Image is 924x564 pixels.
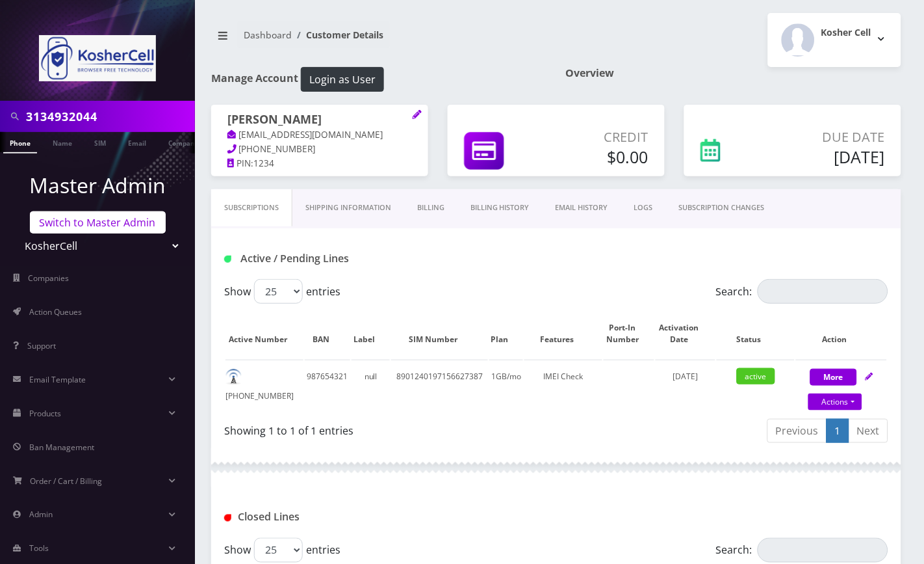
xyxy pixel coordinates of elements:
[29,306,82,317] span: Action Queues
[768,13,901,67] button: Kosher Cell
[549,128,648,147] p: Credit
[225,360,303,412] td: [PHONE_NUMBER]
[566,67,901,79] h1: Overview
[305,360,350,412] td: 987654321
[796,309,887,358] th: Action: activate to sort column ascending
[46,132,79,152] a: Name
[253,157,274,169] span: 1234
[673,371,699,382] span: [DATE]
[808,394,862,410] a: Actions
[758,279,888,304] input: Search:
[758,538,888,563] input: Search:
[717,309,795,358] th: Status: activate to sort column ascending
[767,419,827,443] a: Previous
[391,309,487,358] th: SIM Number: activate to sort column ascending
[31,476,103,487] span: Order / Cart / Billing
[292,189,404,226] a: Shipping Information
[227,129,383,142] a: [EMAIL_ADDRESS][DOMAIN_NAME]
[224,256,231,263] img: Active / Pending Lines
[301,67,384,92] button: Login as User
[716,538,888,563] label: Search:
[224,511,433,524] h1: Closed Lines
[224,279,340,304] label: Show entries
[224,252,433,265] h1: Active / Pending Lines
[225,309,303,358] th: Active Number: activate to sort column ascending
[457,189,543,226] a: Billing History
[737,368,775,384] span: active
[298,71,384,85] a: Login as User
[26,104,192,129] input: Search in Company
[88,132,112,152] a: SIM
[621,189,666,226] a: LOGS
[224,418,546,438] div: Showing 1 to 1 of 1 entries
[27,340,56,351] span: Support
[543,189,621,226] a: EMAIL HISTORY
[39,35,156,81] img: KosherCell
[227,113,412,128] h1: [PERSON_NAME]
[3,132,37,154] a: Phone
[305,309,350,358] th: BAN: activate to sort column ascending
[162,132,205,152] a: Company
[239,143,316,155] span: [PHONE_NUMBER]
[489,360,523,412] td: 1GB/mo
[29,543,49,554] span: Tools
[225,369,242,385] img: default.png
[29,509,53,520] span: Admin
[29,374,86,385] span: Email Template
[604,309,654,358] th: Port-In Number: activate to sort column ascending
[292,28,383,42] li: Customer Details
[254,538,303,563] select: Showentries
[254,279,303,304] select: Showentries
[224,515,231,522] img: Closed Lines
[29,408,61,419] span: Products
[244,29,292,41] a: Dashboard
[352,309,390,358] th: Label: activate to sort column ascending
[524,309,602,358] th: Features: activate to sort column ascending
[849,419,888,443] a: Next
[122,132,153,152] a: Email
[29,442,94,453] span: Ban Management
[224,538,340,563] label: Show entries
[489,309,523,358] th: Plan: activate to sort column ascending
[810,369,857,386] button: More
[211,67,546,92] h1: Manage Account
[227,157,253,170] a: PIN:
[716,279,888,304] label: Search:
[549,147,648,167] h5: $0.00
[30,211,166,234] a: Switch to Master Admin
[29,273,70,284] span: Companies
[821,27,871,38] h2: Kosher Cell
[666,189,778,226] a: SUBSCRIPTION CHANGES
[656,309,715,358] th: Activation Date: activate to sort column ascending
[352,360,390,412] td: null
[391,360,487,412] td: 8901240197156627387
[827,419,849,443] a: 1
[769,128,885,147] p: Due Date
[769,147,885,167] h5: [DATE]
[524,367,602,386] div: IMEI Check
[404,189,457,226] a: Billing
[211,189,292,226] a: Subscriptions
[211,21,546,59] nav: breadcrumb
